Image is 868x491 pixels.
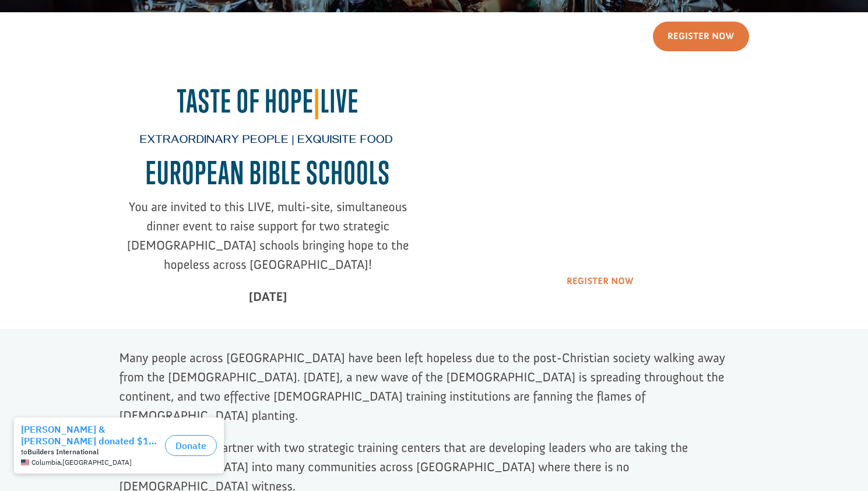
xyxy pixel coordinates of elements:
button: Donate [165,23,217,44]
div: to [21,36,160,44]
span: Many people across [GEOGRAPHIC_DATA] have been left hopeless due to the post-Christian society wa... [120,350,725,423]
span: S [378,154,391,191]
iframe: Taste of Hope European Bible Schools - Sizzle Invite Video [451,82,748,250]
a: Register Now [653,22,749,51]
h2: Taste of Hope Live [120,83,417,125]
strong: Builders International [27,36,99,44]
a: Register Now [552,266,648,296]
div: [PERSON_NAME] & [PERSON_NAME] donated $100 [21,12,160,35]
span: Columbia , [GEOGRAPHIC_DATA] [31,47,132,55]
h2: EUROPEAN BIBLE SCHOOL [120,155,417,197]
strong: [DATE] [248,289,287,304]
span: Extraordinary People | Exquisite Food [140,134,393,149]
img: US.png [21,47,29,55]
span: | [314,82,320,120]
span: You are invited to this LIVE, multi-site, simultaneous dinner event to raise support for two stra... [127,199,409,272]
